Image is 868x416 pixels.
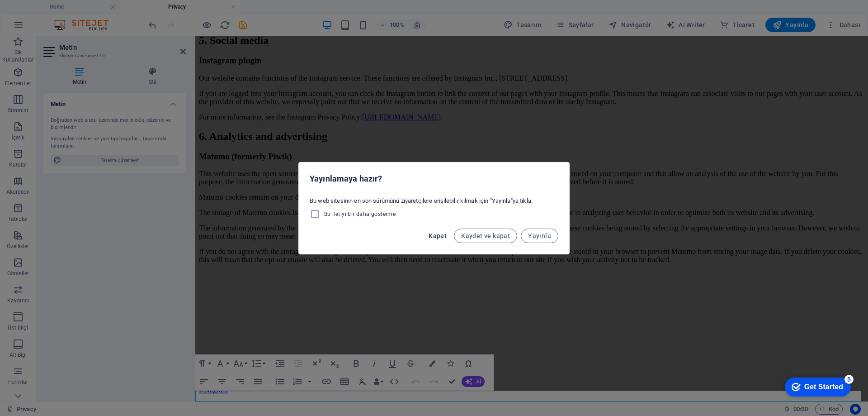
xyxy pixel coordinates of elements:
[454,229,517,243] button: Kaydet ve kapat
[521,229,558,243] button: Yayınla
[67,2,76,11] div: 5
[528,232,551,239] span: Yayınla
[299,193,569,223] div: Bu web sitesinin en son sürümünü ziyaretçilere erişilebilir kılmak için "Yayınla"ya tıkla.
[310,173,558,184] h2: Yayınlamaya hazır?
[324,210,396,218] span: Bu iletiyi bir daha gösterme
[429,232,447,239] span: Kapat
[461,232,510,239] span: Kaydet ve kapat
[27,10,66,18] div: Get Started
[7,5,73,24] div: Get Started 5 items remaining, 0% complete
[425,229,450,243] button: Kapat
[4,350,33,358] a: Instagram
